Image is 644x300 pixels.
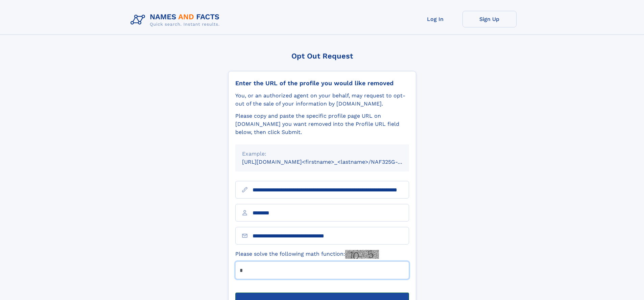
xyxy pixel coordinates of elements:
[235,79,409,87] div: Enter the URL of the profile you would like removed
[462,11,517,27] a: Sign Up
[228,52,416,60] div: Opt Out Request
[242,150,402,158] div: Example:
[235,250,379,259] label: Please solve the following math function:
[242,159,422,165] small: [URL][DOMAIN_NAME]<firstname>_<lastname>/NAF325G-xxxxxxxx
[128,11,225,29] img: Logo Names and Facts
[235,112,409,136] div: Please copy and paste the specific profile page URL on [DOMAIN_NAME] you want removed into the Pr...
[235,92,409,108] div: You, or an authorized agent on your behalf, may request to opt-out of the sale of your informatio...
[408,11,462,27] a: Log In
